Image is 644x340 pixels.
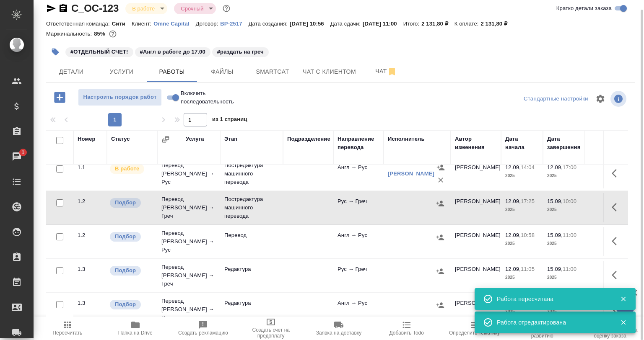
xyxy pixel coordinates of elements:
button: Назначить [434,299,447,312]
p: 2025 [547,206,581,214]
p: Подбор [115,232,136,241]
span: Посмотреть информацию [610,91,628,107]
div: Работа отредактирована [497,318,608,327]
p: Редактура [224,299,279,307]
button: Добавить тэг [46,43,65,61]
td: [PERSON_NAME] [451,261,501,290]
a: Omne Capital [153,20,195,27]
div: Исполнитель выполняет работу [109,163,153,175]
p: 17:00 [563,164,576,170]
button: Папка на Drive [101,317,169,340]
td: [PERSON_NAME] [451,227,501,256]
span: Создать рекламацию [178,330,228,336]
div: Подразделение [287,135,330,143]
button: Назначить [434,265,447,278]
p: 2025 [505,172,539,180]
span: Добавить Todo [390,330,424,336]
p: 274 [589,197,623,206]
td: Перевод [PERSON_NAME] → Рус [157,157,220,191]
p: [DATE] 11:00 [363,21,403,27]
div: Автор изменения [455,135,497,152]
td: Англ → Рус [333,159,384,188]
span: Папка на Drive [118,330,153,336]
div: split button [522,93,590,106]
p: Подбор [115,300,136,309]
p: 2025 [505,273,539,282]
button: Создать рекламацию [169,317,237,340]
a: [PERSON_NAME] [388,170,434,177]
span: Smartcat [252,67,293,77]
button: Назначить [434,161,447,174]
p: 2025 [505,206,539,214]
p: 0 [589,265,623,273]
button: Скопировать ссылку [58,3,68,13]
p: В работе [115,165,139,173]
button: Добавить Todo [373,317,441,340]
p: 12.09, [505,232,521,238]
p: 11:05 [521,266,535,272]
span: Настроить порядок работ [83,93,157,102]
button: Закрыть [615,319,632,326]
p: Подбор [115,266,136,275]
p: 11:00 [563,232,576,238]
p: 2025 [547,172,581,180]
p: слово [589,206,623,214]
button: Скопировать ссылку для ЯМессенджера [46,3,56,13]
p: 2 131,80 ₽ [481,21,514,27]
p: 12.09, [505,266,521,272]
p: Ответственная команда: [46,21,112,27]
p: Клиент: [132,21,153,27]
p: Маржинальность: [46,31,94,37]
td: [PERSON_NAME] [451,193,501,222]
p: 15.09, [547,232,563,238]
button: Закрыть [615,295,632,303]
button: Назначить [434,231,447,244]
div: 1.3 [78,299,103,307]
p: Дата сдачи: [330,21,363,27]
p: 10:00 [563,198,576,204]
span: Работы [152,67,192,77]
a: ВР-2517 [220,20,248,27]
p: Перевод [224,231,279,240]
button: Здесь прячутся важные кнопки [607,197,627,217]
p: 11:00 [563,266,576,272]
button: Здесь прячутся важные кнопки [607,231,627,251]
span: Включить последовательность [181,89,234,106]
span: Определить тематику [449,330,500,336]
p: #раздать на греч [217,48,264,56]
p: слово [589,172,623,180]
td: Рус → Греч [333,193,384,222]
button: Здесь прячутся важные кнопки [607,265,627,285]
div: Номер [78,135,96,143]
td: Рус → Греч [333,261,384,290]
p: #Англ в работе до 17.00 [140,48,205,56]
a: C_OC-123 [71,3,119,14]
span: Настроить таблицу [590,89,610,109]
div: Можно подбирать исполнителей [109,197,153,209]
div: Дата завершения [547,135,581,152]
span: Файлы [202,67,242,77]
p: [DATE] 10:56 [290,21,330,27]
span: Заявка на доставку [316,330,361,336]
div: Можно подбирать исполнителей [109,231,153,242]
button: Срочный [178,5,206,12]
p: 17:25 [521,198,535,204]
td: Англ → Рус [333,227,384,256]
p: Omne Capital [153,21,195,27]
span: Чат [366,66,406,77]
td: Перевод [PERSON_NAME] → Рус [157,293,220,326]
button: Доп статусы указывают на важность/срочность заказа [221,3,232,14]
button: Удалить [434,174,447,186]
span: Кратко детали заказа [556,4,612,13]
p: К оплате: [454,21,481,27]
p: 2 131,80 ₽ [421,21,454,27]
div: Исполнитель [388,135,425,143]
span: Услуги [101,67,142,77]
td: Англ → Рус [333,295,384,324]
div: 1.2 [78,197,103,206]
button: Сгруппировать [161,135,170,144]
span: Чат с клиентом [303,67,356,77]
p: слово [589,240,623,248]
p: 2025 [547,273,581,282]
td: [PERSON_NAME] [451,159,501,188]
